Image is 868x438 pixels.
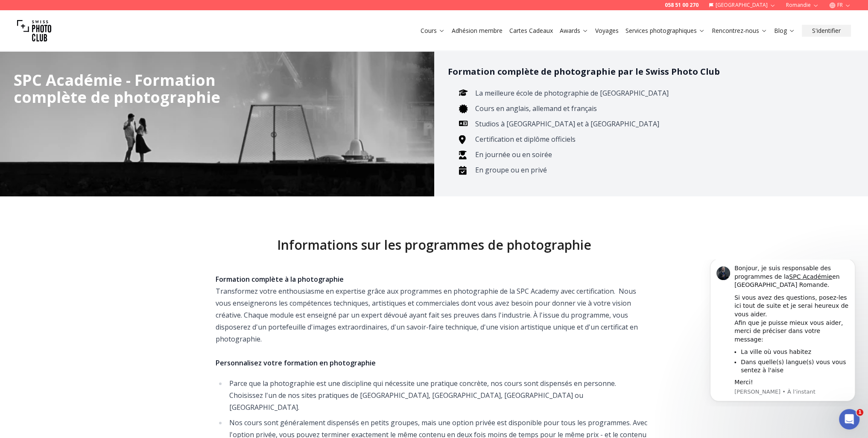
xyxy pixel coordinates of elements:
[421,26,445,35] a: Cours
[625,26,705,35] a: Services photographiques
[44,88,152,96] li: La ville où vous habitez
[473,149,841,161] li: En journée ou en soirée
[19,7,33,20] img: Profile image for Osan
[509,26,553,35] a: Cartes Cadeaux
[452,26,503,35] a: Adhésion membre
[595,26,619,35] a: Voyages
[37,5,152,30] div: Bonjour, je suis responsable des programmes de la en [GEOGRAPHIC_DATA] Romande.
[856,409,863,416] span: 1
[665,2,698,9] a: 058 51 00 270
[448,25,506,37] button: Adhésion membre
[92,14,135,20] a: SPC Académie
[14,72,260,106] div: SPC Académie - Formation complète de photographie
[708,25,771,37] button: Rencontrez-nous
[473,87,841,99] li: La meilleure école de photographie de [GEOGRAPHIC_DATA]
[592,25,622,37] button: Voyages
[556,25,592,37] button: Awards
[37,34,152,85] div: Si vous avez des questions, posez-les ici tout de suite et je serai heureux de vous aider. Afin q...
[473,118,841,130] li: Studios à [GEOGRAPHIC_DATA] et à [GEOGRAPHIC_DATA]
[17,14,51,48] img: Swiss photo club
[216,273,653,369] div: Transformez votre enthousiasme en expertise grâce aux programmes en photographie de la SPC Academ...
[802,25,851,37] button: S'identifier
[216,274,344,284] strong: Formation complète à la photographie
[37,128,152,136] p: Message from Osan, sent À l’instant
[448,65,855,79] h3: Formation complète de photographie par le Swiss Photo Club
[473,133,841,145] li: Certification et diplôme officiels
[697,260,868,406] iframe: Intercom notifications message
[44,99,152,114] li: Dans quelle(s) langue(s) vous vous sentez à l'aise
[771,25,798,37] button: Blog
[37,119,152,127] div: Merci!
[473,102,841,114] li: Cours en anglais, allemand et français
[227,377,653,413] li: Parce que la photographie est une discipline qui nécessite une pratique concrète, nos cours sont ...
[506,25,556,37] button: Cartes Cadeaux
[37,5,152,127] div: Message content
[774,26,795,35] a: Blog
[168,237,701,253] h2: Informations sur les programmes de photographie
[622,25,708,37] button: Services photographiques
[712,26,767,35] a: Rencontrez-nous
[216,358,376,368] strong: Personnalisez votre formation en photographie
[560,26,588,35] a: Awards
[417,25,448,37] button: Cours
[839,409,859,429] iframe: Intercom live chat
[473,164,841,176] li: En groupe ou en privé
